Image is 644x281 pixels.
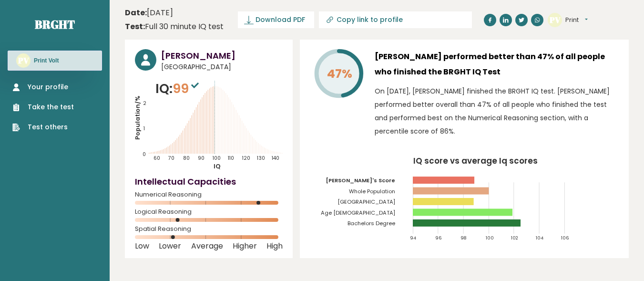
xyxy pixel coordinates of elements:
tspan: 102 [511,235,518,241]
tspan: 100 [486,235,494,241]
span: Spatial Reasoning [135,227,283,231]
tspan: 110 [228,155,235,162]
p: IQ: [155,79,201,98]
span: Logical Reasoning [135,210,283,214]
tspan: 96 [435,235,442,241]
tspan: 0 [143,151,146,158]
tspan: 106 [562,235,570,241]
tspan: 90 [198,155,204,162]
tspan: 120 [243,155,251,162]
span: Lower [159,244,181,248]
tspan: [PERSON_NAME]'s Score [326,177,395,184]
tspan: 104 [536,235,544,241]
tspan: 60 [153,155,160,162]
span: [GEOGRAPHIC_DATA] [161,62,283,72]
tspan: 2 [143,100,146,107]
h3: [PERSON_NAME] [161,49,283,62]
time: [DATE] [125,7,173,19]
tspan: Population/% [133,96,142,140]
tspan: [GEOGRAPHIC_DATA] [337,198,395,206]
tspan: Age [DEMOGRAPHIC_DATA] [321,209,395,217]
a: Brght [35,17,75,32]
tspan: 94 [410,235,416,241]
span: 99 [173,80,201,97]
a: Take the test [12,102,74,112]
tspan: 100 [213,155,221,162]
tspan: 140 [272,155,280,162]
a: Your profile [12,82,74,92]
h4: Intellectual Capacities [135,175,283,188]
tspan: 80 [184,155,190,162]
span: Download PDF [256,15,305,25]
tspan: IQ [214,162,221,170]
a: Download PDF [238,11,314,28]
tspan: 130 [257,155,265,162]
a: Test others [12,122,74,132]
h3: Print Volt [34,57,59,64]
span: Average [191,244,223,248]
span: Numerical Reasoning [135,193,283,197]
span: Higher [233,244,257,248]
tspan: Whole Population [349,187,395,195]
div: Full 30 minute IQ test [125,21,224,32]
text: PV [549,14,561,25]
tspan: Bachelors Degree [348,219,395,227]
text: PV [18,55,29,66]
b: Test: [125,21,145,32]
tspan: 1 [143,125,145,132]
span: High [266,244,283,248]
p: On [DATE], [PERSON_NAME] finished the BRGHT IQ test. [PERSON_NAME] performed better overall than ... [375,84,619,138]
tspan: 47% [327,65,352,82]
b: Date: [125,7,147,18]
tspan: IQ score vs average Iq scores [413,155,538,167]
h3: [PERSON_NAME] performed better than 47% of all people who finished the BRGHT IQ Test [375,49,619,80]
tspan: 98 [460,235,467,241]
button: Print [565,15,588,25]
span: Low [135,244,149,248]
tspan: 70 [168,155,175,162]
